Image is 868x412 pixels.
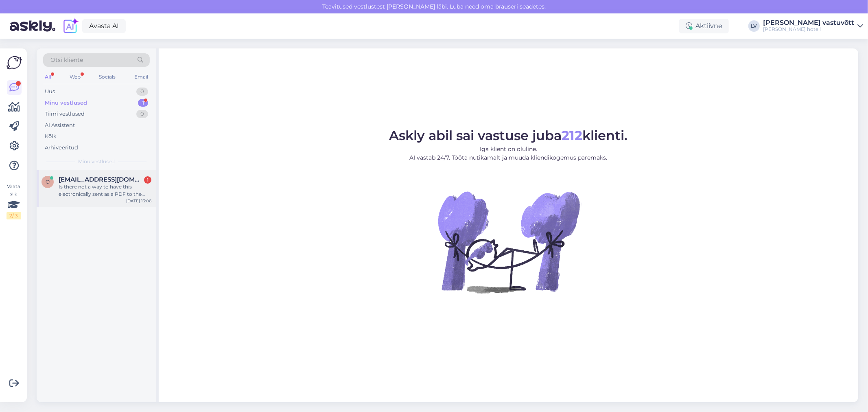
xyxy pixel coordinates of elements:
div: All [43,72,52,82]
div: 1 [138,99,148,107]
div: AI Assistent [45,121,75,129]
div: 2 / 3 [7,212,21,219]
div: Tiimi vestlused [45,110,85,118]
div: Uus [45,88,55,96]
span: office@i5invest.com [59,176,143,183]
b: 212 [562,127,583,143]
div: 0 [136,110,148,118]
span: Otsi kliente [50,56,83,64]
div: [PERSON_NAME] hotell [763,26,854,33]
div: Socials [97,72,117,82]
div: Vaata siia [7,183,21,219]
div: [DATE] 13:06 [126,198,151,204]
div: Web [68,72,82,82]
img: Askly Logo [7,55,22,70]
p: Iga klient on oluline. AI vastab 24/7. Tööta nutikamalt ja muuda kliendikogemus paremaks. [389,145,628,162]
div: Is there not a way to have this electronically sent as a PDF to the email address that is on the ... [59,183,151,198]
div: Arhiveeritud [45,144,78,152]
div: LV [748,20,760,32]
div: 1 [144,176,151,184]
div: Aktiivne [679,19,729,33]
div: [PERSON_NAME] vastuvõtt [763,20,854,26]
div: Email [133,72,150,82]
div: 0 [136,88,148,96]
span: Minu vestlused [78,158,115,165]
a: [PERSON_NAME] vastuvõtt[PERSON_NAME] hotell [763,20,863,33]
a: Avasta AI [82,19,126,33]
img: No Chat active [435,169,582,315]
span: Askly abil sai vastuse juba klienti. [389,127,628,143]
div: Minu vestlused [45,99,87,107]
div: Kõik [45,132,57,140]
span: o [46,179,50,185]
img: explore-ai [62,18,79,35]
